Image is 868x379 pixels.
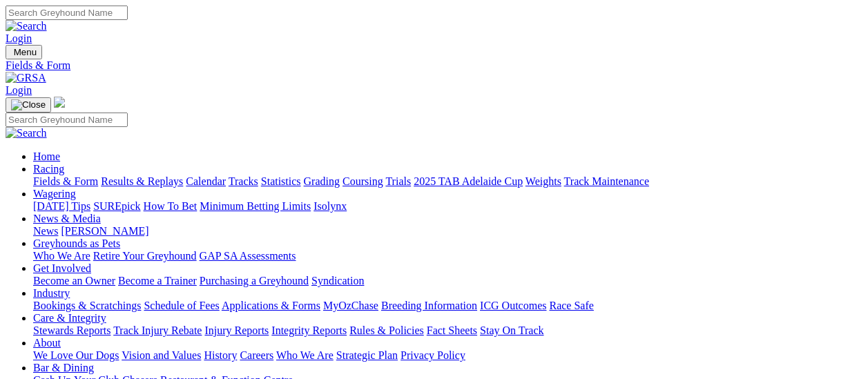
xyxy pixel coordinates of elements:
[427,324,477,336] a: Fact Sheets
[271,324,347,336] a: Integrity Reports
[204,349,237,361] a: History
[480,324,543,336] a: Stay On Track
[33,362,94,373] a: Bar & Dining
[401,349,465,361] a: Privacy Policy
[6,32,32,44] a: Login
[240,349,273,361] a: Careers
[381,300,477,311] a: Breeding Information
[33,188,76,200] a: Wagering
[200,200,311,212] a: Minimum Betting Limits
[11,99,46,110] img: Close
[222,300,320,311] a: Applications & Forms
[33,275,862,287] div: Get Involved
[33,349,119,361] a: We Love Our Dogs
[33,312,106,324] a: Care & Integrity
[101,175,183,187] a: Results & Replays
[33,175,862,188] div: Racing
[33,175,98,187] a: Fields & Form
[33,300,141,311] a: Bookings & Scratchings
[33,324,110,336] a: Stewards Reports
[6,127,47,139] img: Search
[6,84,32,96] a: Login
[33,300,862,312] div: Industry
[200,275,309,286] a: Purchasing a Greyhound
[349,324,424,336] a: Rules & Policies
[33,150,60,162] a: Home
[33,262,91,274] a: Get Involved
[33,250,90,262] a: Who We Are
[549,300,593,311] a: Race Safe
[186,175,226,187] a: Calendar
[6,45,42,59] button: Toggle navigation
[6,6,128,20] input: Search
[118,275,197,286] a: Become a Trainer
[200,250,296,262] a: GAP SA Assessments
[33,337,61,349] a: About
[336,349,398,361] a: Strategic Plan
[261,175,301,187] a: Statistics
[6,20,47,32] img: Search
[6,97,51,113] button: Toggle navigation
[311,275,364,286] a: Syndication
[304,175,340,187] a: Grading
[33,213,101,224] a: News & Media
[414,175,523,187] a: 2025 TAB Adelaide Cup
[33,324,862,337] div: Care & Integrity
[480,300,546,311] a: ICG Outcomes
[144,200,197,212] a: How To Bet
[33,275,115,286] a: Become an Owner
[14,47,37,57] span: Menu
[385,175,411,187] a: Trials
[6,113,128,127] input: Search
[564,175,649,187] a: Track Maintenance
[61,225,148,237] a: [PERSON_NAME]
[33,250,862,262] div: Greyhounds as Pets
[33,200,90,212] a: [DATE] Tips
[525,175,561,187] a: Weights
[33,200,862,213] div: Wagering
[33,163,64,175] a: Racing
[276,349,334,361] a: Who We Are
[33,287,70,299] a: Industry
[54,97,65,108] img: logo-grsa-white.png
[113,324,202,336] a: Track Injury Rebate
[93,200,140,212] a: SUREpick
[122,349,201,361] a: Vision and Values
[33,237,120,249] a: Greyhounds as Pets
[144,300,219,311] a: Schedule of Fees
[33,225,58,237] a: News
[33,225,862,237] div: News & Media
[6,72,46,84] img: GRSA
[323,300,378,311] a: MyOzChase
[229,175,258,187] a: Tracks
[6,59,862,72] a: Fields & Form
[314,200,347,212] a: Isolynx
[204,324,269,336] a: Injury Reports
[343,175,383,187] a: Coursing
[33,349,862,362] div: About
[93,250,197,262] a: Retire Your Greyhound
